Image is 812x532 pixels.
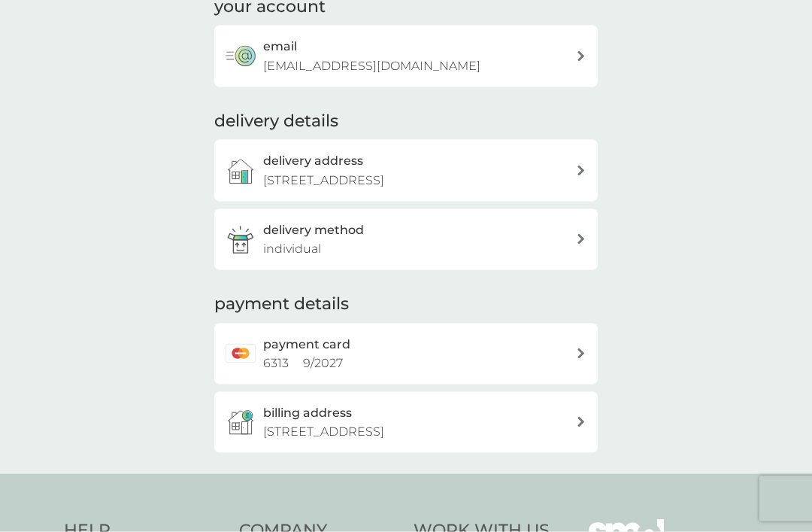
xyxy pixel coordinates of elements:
[214,140,598,201] a: delivery address[STREET_ADDRESS]
[303,356,343,370] span: 9 / 2027
[263,239,321,259] p: individual
[263,171,384,190] p: [STREET_ADDRESS]
[263,56,480,76] p: [EMAIL_ADDRESS][DOMAIN_NAME]
[214,209,598,270] a: delivery methodindividual
[214,26,598,87] button: email[EMAIL_ADDRESS][DOMAIN_NAME]
[214,324,598,385] a: payment card6313 9/2027
[214,293,349,316] h2: payment details
[263,37,297,56] h3: email
[263,422,384,442] p: [STREET_ADDRESS]
[263,356,289,370] span: 6313
[263,220,364,240] h3: delivery method
[263,335,350,354] h2: payment card
[263,403,352,423] h3: billing address
[263,151,363,171] h3: delivery address
[214,110,338,133] h2: delivery details
[214,392,598,453] button: billing address[STREET_ADDRESS]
